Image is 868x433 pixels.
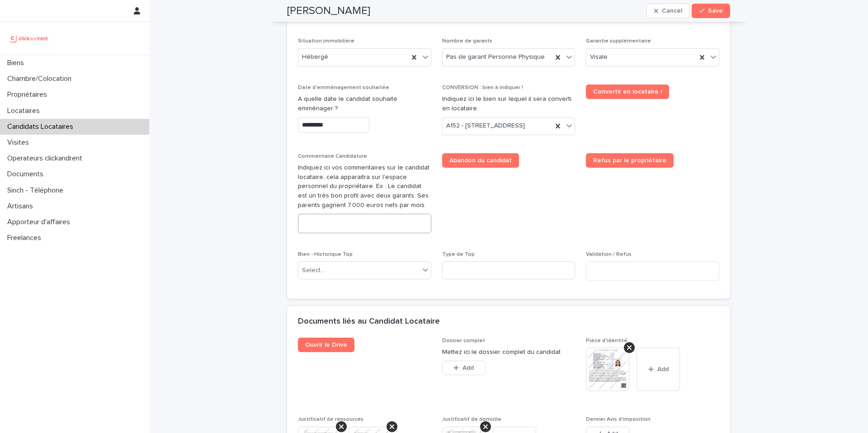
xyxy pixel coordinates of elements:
span: Justificatif de ressources [298,417,363,422]
span: Pas de garant Personne Physique [446,52,545,62]
p: Freelances [4,234,48,242]
p: Visites [4,138,36,147]
span: Commentaire Candidature [298,154,367,159]
h2: Documents liés au Candidat Locataire [298,317,440,327]
span: Ouvrir le Drive [305,342,347,348]
span: Add [462,365,474,371]
button: Cancel [646,4,690,18]
p: Indiquez ici le bien sur lequel il sera converti en locataire. [442,94,576,113]
span: A152 - [STREET_ADDRESS] [446,121,525,131]
span: Nombre de garants [442,38,492,44]
p: Sinch - Téléphone [4,186,71,195]
span: Garantie supplémentaire [586,38,651,44]
span: Hébergé [302,52,328,62]
a: Convertir en locataire ! [586,85,669,99]
p: Mettez ici le dossier complet du candidat [442,348,576,357]
span: Justificatif de domicile [442,417,501,422]
span: Type de Top [442,252,475,257]
span: Situation immobilière [298,38,354,44]
button: Save [692,4,730,18]
span: Pièce d'identité [586,338,627,344]
button: Add [637,348,680,391]
a: Abandon du candidat [442,153,519,168]
p: Propriétaires [4,90,54,99]
a: Ouvrir le Drive [298,338,354,352]
p: Biens [4,59,31,67]
p: Artisans [4,202,40,211]
p: Indiquez ici vos commentaires sur le candidat locataire, cela apparaitra sur l'espace personnel d... [298,163,431,210]
span: Visale [590,52,608,62]
a: Refus par le propriétaire [586,153,674,168]
span: Save [708,8,723,14]
img: UCB0brd3T0yccxBKYDjQ [7,29,51,47]
p: Locataires [4,107,47,115]
span: Abandon du candidat [449,157,512,164]
p: A quelle date le candidat souhaite emménager ? [298,94,431,113]
p: Apporteur d'affaires [4,218,77,226]
span: Add [657,366,669,372]
span: Dossier complet [442,338,485,344]
span: CONVERSION : bien à indiquer ! [442,85,523,90]
div: Select... [302,266,325,275]
p: Chambre/Colocation [4,75,79,83]
p: Operateurs clickandrent [4,154,90,163]
p: Documents [4,170,51,179]
span: Cancel [662,8,682,14]
span: Refus par le propriétaire [593,157,666,164]
span: Validation / Refus [586,252,632,257]
span: Bien - Historique Top [298,252,353,257]
button: Add [442,361,486,375]
span: Date d'emménagement souhaitée [298,85,389,90]
span: Convertir en locataire ! [593,89,662,95]
span: Dernier Avis d'imposition [586,417,651,422]
h2: [PERSON_NAME] [287,5,370,18]
p: Candidats Locataires [4,122,80,131]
